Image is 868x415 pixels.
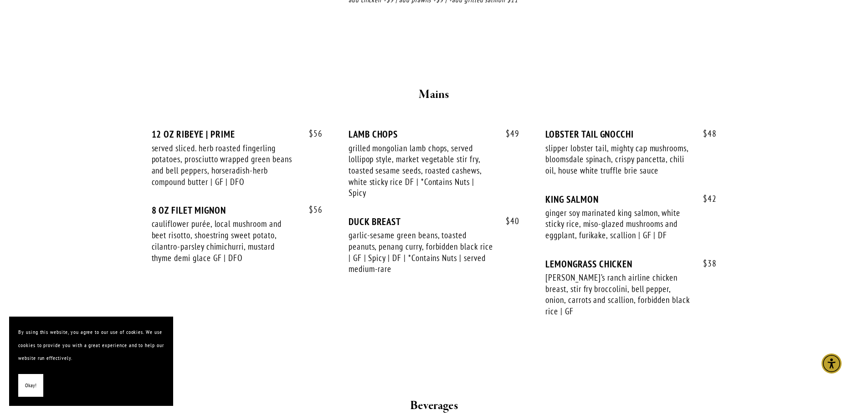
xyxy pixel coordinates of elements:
span: 56 [300,205,323,215]
span: $ [703,258,708,269]
div: grilled mongolian lamb chops, served lollipop style, market vegetable stir fry, toasted sesame se... [349,143,493,199]
div: ginger soy marinated king salmon, white sticky rice, miso-glazed mushrooms and eggplant, furikake... [545,207,690,241]
div: 8 OZ FILET MIGNON [152,205,323,216]
div: [PERSON_NAME]’s ranch airline chicken breast, stir fry broccolini, bell pepper, onion, carrots an... [545,272,690,317]
span: $ [309,204,313,215]
strong: Beverages [410,398,458,414]
div: served sliced. herb roasted fingerling potatoes, prosciutto wrapped green beans and bell peppers,... [152,143,297,188]
span: 40 [497,216,519,226]
div: KING SALMON [545,194,716,205]
div: cauliflower purée, local mushroom and beet risotto, shoestring sweet potato, cilantro-parsley chi... [152,218,297,263]
span: Okay! [25,379,36,392]
span: $ [703,193,708,204]
span: $ [309,128,313,139]
span: 48 [694,128,717,139]
div: slipper lobster tail, mighty cap mushrooms, bloomsdale spinach, crispy pancetta, chili oil, house... [545,143,690,176]
div: DUCK BREAST [349,216,519,227]
section: Cookie banner [9,317,173,406]
button: Okay! [18,374,43,397]
span: $ [703,128,708,139]
span: 38 [694,258,717,269]
div: 12 OZ RIBEYE | PRIME [152,128,323,140]
div: LAMB CHOPS [349,128,519,140]
strong: Mains [419,87,449,102]
span: 42 [694,194,717,204]
p: By using this website, you agree to our use of cookies. We use cookies to provide you with a grea... [18,326,164,365]
span: 56 [300,128,323,139]
div: LOBSTER TAIL GNOCCHI [545,128,716,140]
div: Accessibility Menu [822,354,842,374]
span: 49 [497,128,519,139]
span: $ [506,128,510,139]
div: garlic-sesame green beans, toasted peanuts, penang curry, forbidden black rice | GF | Spicy | DF ... [349,230,493,275]
div: LEMONGRASS CHICKEN [545,258,716,270]
span: $ [506,215,510,226]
